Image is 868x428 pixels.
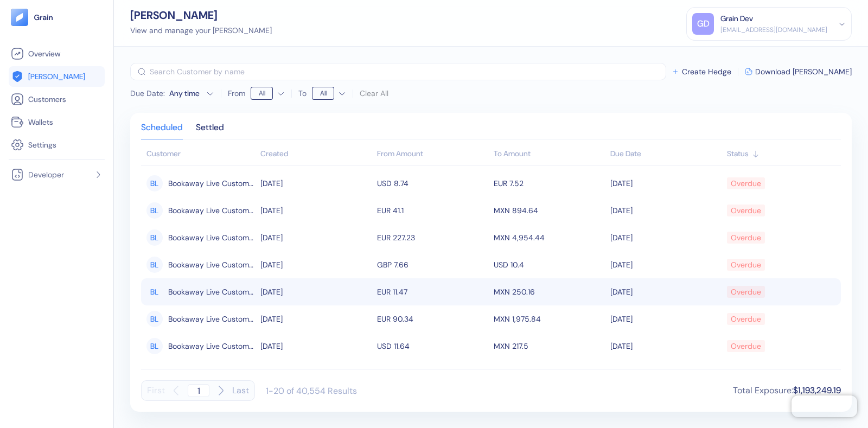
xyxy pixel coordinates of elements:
td: [DATE] [258,170,374,197]
div: Sort ascending [727,148,835,159]
div: BL [146,175,163,191]
span: Settings [28,139,56,150]
td: MXN 250.16 [491,278,608,305]
td: EUR 11.47 [374,278,491,305]
td: [DATE] [258,251,374,278]
a: Wallets [11,116,103,129]
button: To [312,85,346,102]
img: logo [34,14,54,21]
div: View and manage your [PERSON_NAME] [130,25,272,36]
div: Overdue [731,310,761,328]
td: EUR 41.1 [374,197,491,224]
span: Customers [28,94,66,105]
span: Overview [28,48,60,59]
div: BL [146,311,163,327]
div: BL [146,202,163,219]
div: BL [146,284,163,300]
label: From [228,90,245,97]
td: USD 11.64 [374,333,491,360]
div: Scheduled [141,124,183,139]
span: Create Hedge [682,68,731,75]
td: [DATE] [608,251,724,278]
span: Due Date : [130,88,165,99]
span: Bookaway Live Customer [168,255,255,274]
td: USD 10.4 [491,251,608,278]
td: [DATE] [608,333,724,360]
td: EUR 7.52 [491,170,608,197]
input: Search Customer by name [150,63,666,80]
span: $1,193,249.19 [793,385,841,396]
div: [PERSON_NAME] [130,10,272,21]
td: [DATE] [608,197,724,224]
span: Bookaway Live Customer [168,228,255,247]
img: logo-tablet-V2.svg [11,9,28,26]
div: Overdue [731,364,761,382]
td: USD 8.74 [374,170,491,197]
td: [DATE] [258,360,374,387]
td: [DATE] [608,360,724,387]
td: EUR 227.23 [374,224,491,251]
a: [PERSON_NAME] [11,70,103,83]
label: To [298,90,307,97]
div: Total Exposure : [733,384,841,397]
button: From [251,85,285,102]
span: Developer [28,169,64,180]
td: MXN 217.5 [491,333,608,360]
th: To Amount [491,144,608,165]
button: Create Hedge [672,68,731,75]
div: Overdue [731,228,761,247]
td: [DATE] [258,278,374,305]
td: [DATE] [608,170,724,197]
div: Sort ascending [610,148,722,159]
th: Customer [141,144,258,165]
button: Due Date:Any time [130,88,214,99]
div: Overdue [731,201,761,220]
span: Download [PERSON_NAME] [755,68,852,75]
div: Sort ascending [260,148,372,159]
div: BL [146,229,163,246]
td: EUR 90.34 [374,305,491,333]
a: Settings [11,138,103,151]
span: Bookaway Live Customer [168,337,255,355]
div: Any time [169,88,202,99]
td: [DATE] [258,305,374,333]
td: [DATE] [258,333,374,360]
td: [DATE] [608,278,724,305]
div: Overdue [731,174,761,193]
div: Settled [196,124,224,139]
div: Overdue [731,255,761,274]
div: Overdue [731,283,761,301]
button: Download [PERSON_NAME] [745,68,852,75]
div: BL [146,338,163,354]
div: Grain Dev [720,13,753,24]
th: From Amount [374,144,491,165]
button: First [147,380,165,401]
span: Bookaway Live Customer [168,201,255,220]
span: Bookaway Live Customer [168,283,255,301]
span: Bookaway Live Customer [168,310,255,328]
td: [DATE] [258,197,374,224]
a: Overview [11,47,103,60]
td: MXN 1,975.84 [491,305,608,333]
div: BL [146,257,163,273]
div: GD [692,13,714,35]
iframe: Chatra live chat [792,395,857,417]
span: Wallets [28,117,53,127]
td: MXN 435 [491,360,608,387]
span: [PERSON_NAME] [28,71,85,82]
td: EUR 19.87 [374,360,491,387]
div: [EMAIL_ADDRESS][DOMAIN_NAME] [720,25,827,35]
span: Bookaway Live Customer [168,174,255,193]
td: MXN 4,954.44 [491,224,608,251]
td: GBP 7.66 [374,251,491,278]
td: [DATE] [608,224,724,251]
a: Customers [11,93,103,106]
button: Last [232,380,249,401]
div: 1-20 of 40,554 Results [266,385,357,397]
td: MXN 894.64 [491,197,608,224]
div: Overdue [731,337,761,355]
td: [DATE] [608,305,724,333]
span: Bookaway Live Customer [168,364,255,382]
td: [DATE] [258,224,374,251]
